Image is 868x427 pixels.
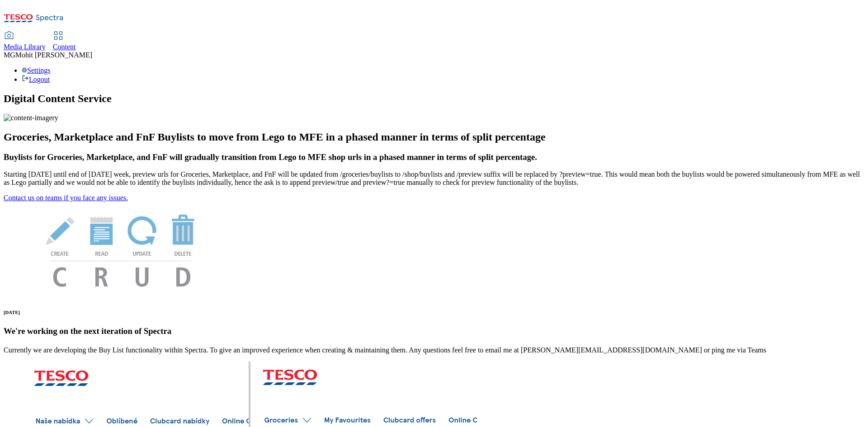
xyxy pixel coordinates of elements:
[4,152,864,162] h3: Buylists for Groceries, Marketplace, and FnF will gradually transition from Lego to MFE shop urls...
[4,310,864,315] h6: [DATE]
[4,202,239,296] img: News Image
[4,51,15,59] span: MG
[4,194,128,202] a: Contact us on teams if you face any issues.
[4,114,58,122] img: content-imagery
[15,51,92,59] span: Mohit [PERSON_NAME]
[4,170,864,187] p: Starting [DATE] until end of [DATE] week, preview urls for Groceries, Marketplace, and FnF will b...
[22,75,50,83] a: Logout
[4,346,864,354] p: Currently we are developing the Buy List functionality within Spectra. To give an improved experi...
[4,32,46,51] a: Media Library
[4,131,864,143] h2: Groceries, Marketplace and FnF Buylists to move from Lego to MFE in a phased manner in terms of s...
[4,43,46,51] span: Media Library
[22,66,51,74] a: Settings
[4,93,864,105] h1: Digital Content Service
[4,326,864,336] h3: We're working on the next iteration of Spectra
[53,32,76,51] a: Content
[53,43,76,51] span: Content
